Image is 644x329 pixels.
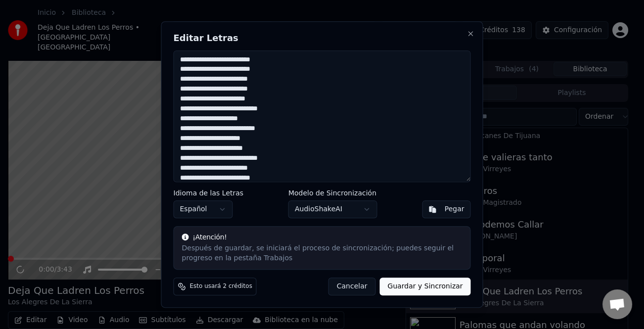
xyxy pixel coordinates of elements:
[182,233,462,242] div: ¡Atención!
[174,34,471,43] h2: Editar Letras
[288,189,377,196] label: Modelo de Sincronización
[422,200,471,218] button: Pegar
[182,243,462,263] div: Después de guardar, se iniciará el proceso de sincronización; puedes seguir el progreso en la pes...
[174,189,244,196] label: Idioma de las Letras
[328,278,376,295] button: Cancelar
[379,278,470,295] button: Guardar y Sincronizar
[190,282,252,290] span: Esto usará 2 créditos
[445,204,464,214] div: Pegar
